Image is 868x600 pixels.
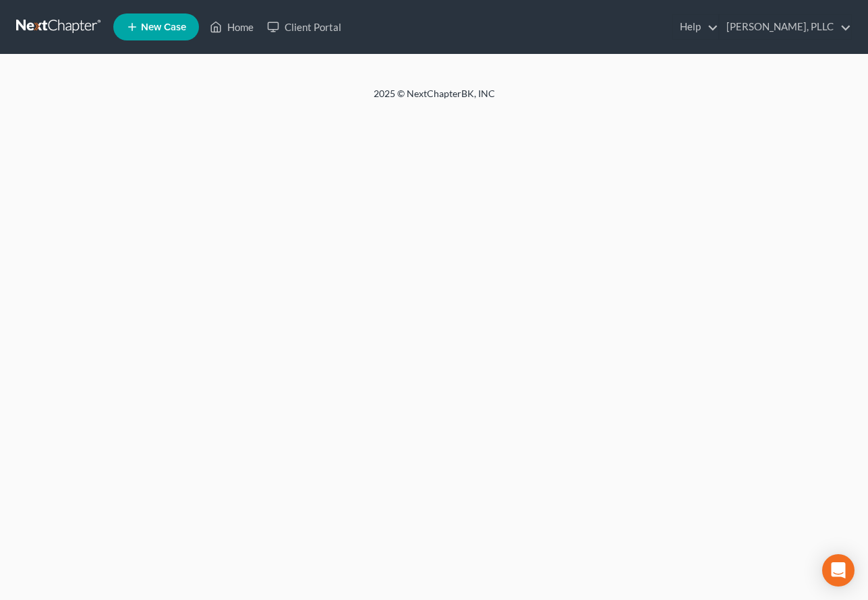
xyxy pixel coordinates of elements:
[113,13,199,40] new-legal-case-button: New Case
[720,15,851,39] a: [PERSON_NAME], PLLC
[50,87,819,111] div: 2025 © NextChapterBK, INC
[203,15,260,39] a: Home
[822,554,855,587] div: Open Intercom Messenger
[260,15,348,39] a: Client Portal
[673,15,718,39] a: Help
